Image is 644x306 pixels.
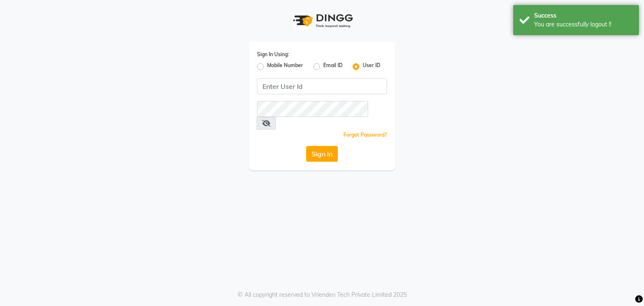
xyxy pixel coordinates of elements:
input: Username [257,101,368,117]
a: Forgot Password? [343,132,387,138]
label: Mobile Number [267,62,303,72]
input: Username [257,78,387,94]
img: logo1.svg [288,8,356,33]
button: Sign In [306,146,338,162]
div: Success [534,11,633,20]
label: User ID [363,62,380,72]
label: Email ID [323,62,343,72]
div: You are successfully logout !! [534,20,633,29]
label: Sign In Using: [257,51,289,58]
